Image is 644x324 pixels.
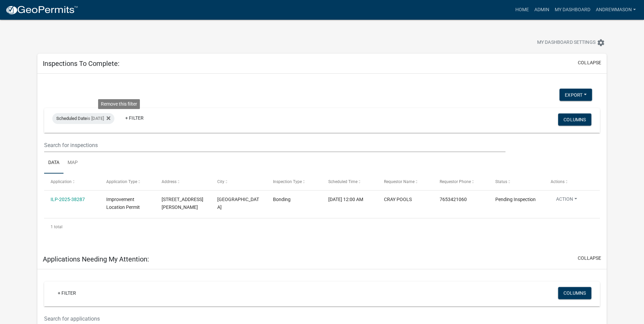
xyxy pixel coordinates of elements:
span: 7653421060 [440,197,467,202]
span: Status [495,179,507,184]
span: Pending Inspection [495,197,536,202]
button: My Dashboard Settingssettings [532,36,610,49]
button: collapse [578,59,601,66]
span: MOORESVILLE [217,197,259,210]
span: My Dashboard Settings [537,39,595,47]
datatable-header-cell: Address [155,174,211,190]
span: Actions [551,179,565,184]
button: Action [551,196,583,205]
button: Columns [558,287,591,299]
span: Requestor Name [384,179,415,184]
span: City [217,179,224,184]
a: ILP-2025-38287 [51,197,85,202]
span: Requestor Phone [440,179,471,184]
span: 12261 N BINGHAM RD [162,197,203,210]
a: Map [63,152,82,174]
datatable-header-cell: Scheduled Time [322,174,378,190]
datatable-header-cell: Application Type [100,174,155,190]
span: Address [162,179,177,184]
div: Remove this filter [98,99,140,109]
a: Admin [532,3,552,16]
span: Improvement Location Permit [106,197,140,210]
span: Application Type [106,179,137,184]
a: + Filter [120,112,149,124]
datatable-header-cell: Requestor Phone [433,174,489,190]
button: Export [559,89,592,101]
span: Bonding [273,197,291,202]
datatable-header-cell: Status [489,174,544,190]
input: Search for inspections [44,138,505,152]
span: Scheduled Time [328,179,357,184]
h5: Inspections To Complete: [43,59,119,68]
div: collapse [37,74,607,249]
span: Application [51,179,72,184]
datatable-header-cell: Application [44,174,100,190]
a: Data [44,152,63,174]
datatable-header-cell: Inspection Type [266,174,322,190]
span: 09/16/2025, 12:00 AM [328,197,363,202]
a: My Dashboard [552,3,593,16]
span: Inspection Type [273,179,302,184]
datatable-header-cell: City [211,174,266,190]
i: settings [597,39,605,47]
div: is [DATE] [52,113,114,124]
button: Columns [558,113,591,126]
a: Home [513,3,532,16]
datatable-header-cell: Requestor Name [378,174,433,190]
span: Scheduled Date [56,116,87,121]
h5: Applications Needing My Attention: [43,255,149,263]
a: AndrewMason [593,3,639,16]
div: 1 total [44,218,600,235]
datatable-header-cell: Actions [544,174,600,190]
button: collapse [578,255,601,262]
span: CRAY POOLS [384,197,412,202]
a: + Filter [52,287,81,299]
